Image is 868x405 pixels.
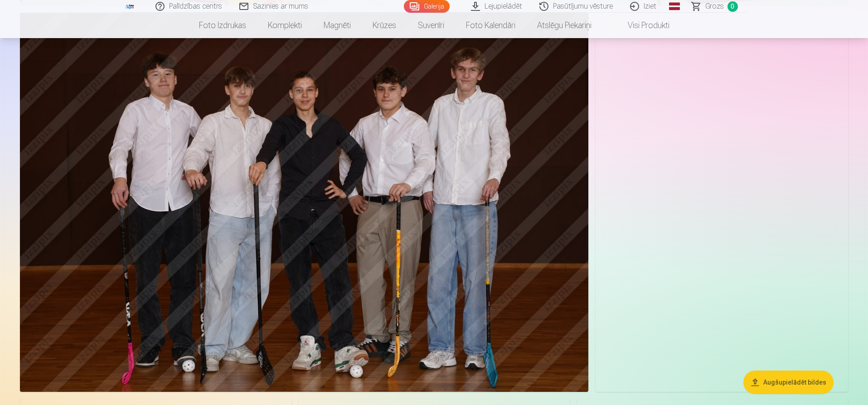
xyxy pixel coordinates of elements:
[455,13,526,38] a: Foto kalendāri
[362,13,407,38] a: Krūzes
[125,4,135,9] img: /fa1
[526,13,602,38] a: Atslēgu piekariņi
[257,13,313,38] a: Komplekti
[407,13,455,38] a: Suvenīri
[602,13,680,38] a: Visi produkti
[727,1,738,12] span: 0
[705,1,724,12] span: Grozs
[313,13,362,38] a: Magnēti
[188,13,257,38] a: Foto izdrukas
[743,371,834,394] button: Augšupielādēt bildes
